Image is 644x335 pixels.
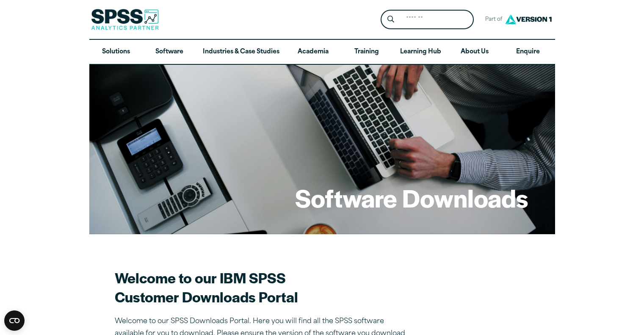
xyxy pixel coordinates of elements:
[501,40,555,64] a: Enquire
[481,14,503,26] span: Part of
[387,16,394,23] svg: Search magnifying glass icon
[503,11,554,27] img: Version1 Logo
[448,40,501,64] a: About Us
[196,40,286,64] a: Industries & Case Studies
[89,40,555,64] nav: Desktop version of site main menu
[381,10,474,30] form: Site Header Search Form
[143,40,196,64] a: Software
[383,12,398,28] button: Search magnifying glass icon
[89,40,143,64] a: Solutions
[340,40,393,64] a: Training
[286,40,340,64] a: Academia
[295,181,528,214] h1: Software Downloads
[4,310,25,331] button: Open CMP widget
[91,9,159,30] img: SPSS Analytics Partner
[115,268,411,306] h2: Welcome to our IBM SPSS Customer Downloads Portal
[393,40,448,64] a: Learning Hub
